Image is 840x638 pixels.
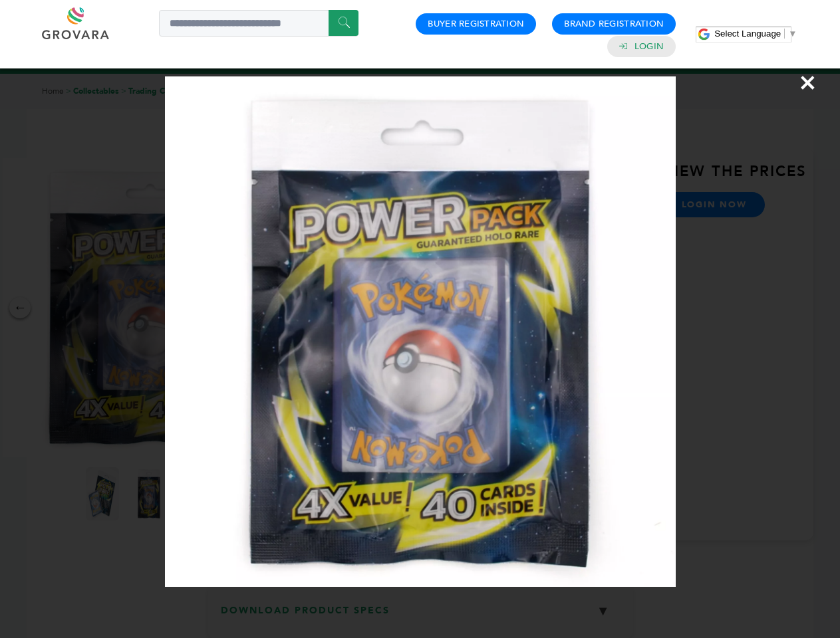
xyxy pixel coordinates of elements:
a: Login [634,41,664,53]
a: Brand Registration [564,18,664,30]
span: ​ [784,29,785,39]
a: Buyer Registration [428,18,524,30]
a: Select Language​ [714,29,797,39]
span: ▼ [788,29,797,39]
span: × [799,64,817,101]
span: Select Language [714,29,781,39]
img: Image Preview [165,76,676,587]
input: Search a product or brand... [159,10,358,37]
